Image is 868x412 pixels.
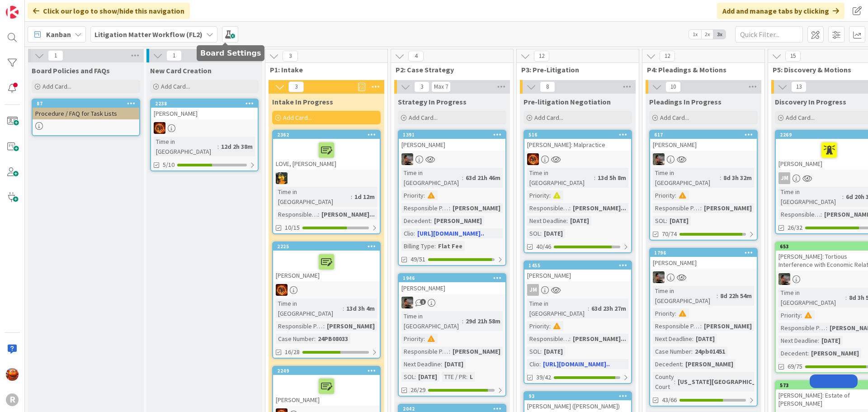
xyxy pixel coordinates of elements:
[654,132,757,138] div: 617
[524,131,631,151] div: 516[PERSON_NAME]: Malpractice
[568,216,591,226] div: [DATE]
[401,372,415,382] div: SOL
[662,395,677,405] span: 43/66
[151,99,258,108] div: 2238
[571,334,628,344] div: [PERSON_NAME]...
[272,97,333,106] span: Intake In Progress
[653,286,717,306] div: Time in [GEOGRAPHIC_DATA]
[778,323,826,333] div: Responsible Paralegal
[818,336,819,346] span: :
[432,216,484,226] div: [PERSON_NAME]
[524,139,631,151] div: [PERSON_NAME]: Malpractice
[410,385,425,395] span: 26/29
[325,321,377,331] div: [PERSON_NAME]
[6,393,19,406] div: R
[410,255,425,264] span: 49/51
[401,228,414,238] div: Clio
[273,131,380,170] div: 2362LOVE, [PERSON_NAME]
[401,241,434,251] div: Billing Type
[675,308,676,318] span: :
[434,241,436,251] span: :
[524,261,631,281] div: 1455[PERSON_NAME]
[403,406,505,412] div: 2042
[693,334,717,344] div: [DATE]
[662,229,677,239] span: 70/74
[401,190,424,200] div: Priority
[314,334,316,344] span: :
[323,321,325,331] span: :
[778,187,842,207] div: Time in [GEOGRAPHIC_DATA]
[524,261,631,270] div: 1455
[702,321,754,331] div: [PERSON_NAME]
[150,99,259,171] a: 2238[PERSON_NAME]TRTime in [GEOGRAPHIC_DATA]:12d 2h 38m5/10
[273,251,380,281] div: [PERSON_NAME]
[344,303,377,313] div: 13d 3h 4m
[434,85,448,89] div: Max 7
[653,216,666,226] div: SOL
[6,368,19,381] img: KA
[713,30,726,39] span: 3x
[569,334,571,344] span: :
[33,99,139,108] div: 87
[650,249,757,257] div: 1796
[200,49,261,57] h5: Board Settings
[48,50,63,61] span: 1
[788,362,802,371] span: 69/75
[654,250,757,256] div: 1796
[401,216,430,226] div: Decedent
[272,242,381,359] a: 2225[PERSON_NAME]TRTime in [GEOGRAPHIC_DATA]:13d 3h 4mResponsible Paralegal:[PERSON_NAME]Case Num...
[653,321,700,331] div: Responsible Paralegal
[842,192,844,202] span: :
[683,359,736,369] div: [PERSON_NAME]
[650,271,757,283] div: MW
[449,203,450,213] span: :
[735,26,803,43] input: Quick Filter...
[521,65,627,74] span: P3: Pre-Litigation
[524,270,631,281] div: [PERSON_NAME]
[540,81,555,92] span: 8
[589,303,628,313] div: 63d 23h 27m
[791,81,807,92] span: 13
[588,303,589,313] span: :
[277,368,380,374] div: 2249
[273,284,380,296] div: TR
[401,346,449,356] div: Responsible Paralegal
[94,30,203,39] b: Litigation Matter Workflow (FL2)
[150,66,212,75] span: New Card Creation
[788,223,802,232] span: 26/32
[401,153,413,165] img: MW
[449,346,450,356] span: :
[416,372,439,382] div: [DATE]
[37,100,139,107] div: 87
[399,274,505,294] div: 1946[PERSON_NAME]
[693,346,727,356] div: 24pb01451
[420,299,426,305] span: 1
[450,203,503,213] div: [PERSON_NAME]
[155,100,258,107] div: 2238
[401,359,441,369] div: Next Deadline
[46,29,71,40] span: Kanban
[527,190,549,200] div: Priority
[801,310,802,320] span: :
[414,228,415,238] span: :
[524,260,632,384] a: 1455[PERSON_NAME]JMTime in [GEOGRAPHIC_DATA]:63d 23h 27mPriority:Responsible Paralegal:[PERSON_NA...
[543,360,610,368] a: [URL][DOMAIN_NAME]..
[775,97,846,106] span: Discovery In Progress
[524,400,631,412] div: [PERSON_NAME] ([PERSON_NAME])
[527,228,540,238] div: SOL
[778,336,818,346] div: Next Deadline
[151,122,258,134] div: TR
[653,168,720,188] div: Time in [GEOGRAPHIC_DATA]
[276,334,314,344] div: Case Number
[462,316,463,326] span: :
[689,30,701,39] span: 1x
[441,359,442,369] span: :
[650,153,757,165] div: MW
[273,375,380,406] div: [PERSON_NAME]
[463,316,503,326] div: 29d 21h 58m
[442,359,466,369] div: [DATE]
[399,139,505,151] div: [PERSON_NAME]
[807,348,809,358] span: :
[401,168,462,188] div: Time in [GEOGRAPHIC_DATA]
[32,99,140,136] a: 87Procedure / FAQ for Task Lists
